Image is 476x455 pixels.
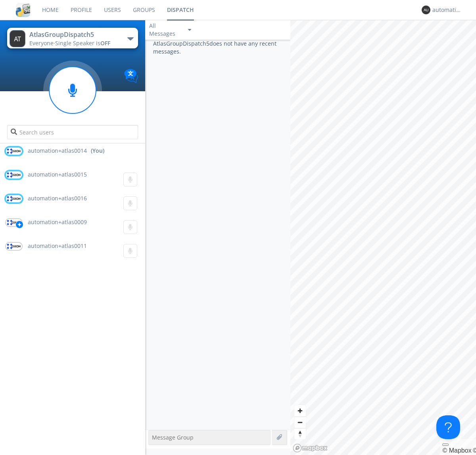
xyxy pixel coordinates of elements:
[28,147,87,155] span: automation+atlas0014
[436,415,460,439] iframe: Toggle Customer Support
[6,219,22,226] img: orion-labs-logo.svg
[6,171,22,179] img: orion-labs-logo.svg
[29,30,119,39] div: AtlasGroupDispatch5
[145,40,290,430] div: AtlasGroupDispatch5 does not have any recent messages.
[16,3,30,17] img: cddb5a64eb264b2086981ab96f4c1ba7
[28,242,87,250] span: automation+atlas0011
[7,28,138,48] button: AtlasGroupDispatch5Everyone·Single Speaker isOFF
[188,29,191,31] img: caret-down-sm.svg
[442,447,471,454] a: Mapbox
[7,125,138,139] input: Search users
[28,171,87,178] span: automation+atlas0015
[91,147,104,155] div: (You)
[6,243,22,250] img: orion-labs-logo.svg
[422,6,430,14] img: 373638.png
[293,443,328,453] a: Mapbox logo
[149,22,181,38] div: All Messages
[294,428,306,440] button: Reset bearing to north
[442,443,449,446] button: Toggle attribution
[55,39,110,47] span: Single Speaker is
[294,405,306,417] button: Zoom in
[10,30,25,47] img: 373638.png
[28,218,87,226] span: automation+atlas0009
[28,194,87,202] span: automation+atlas0016
[294,417,306,428] span: Zoom out
[124,69,138,83] img: Translation enabled
[432,6,462,14] div: automation+atlas0014
[6,148,22,155] img: orion-labs-logo.svg
[6,195,22,202] img: orion-labs-logo.svg
[29,39,119,47] div: Everyone ·
[100,39,110,47] span: OFF
[294,417,306,428] button: Zoom out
